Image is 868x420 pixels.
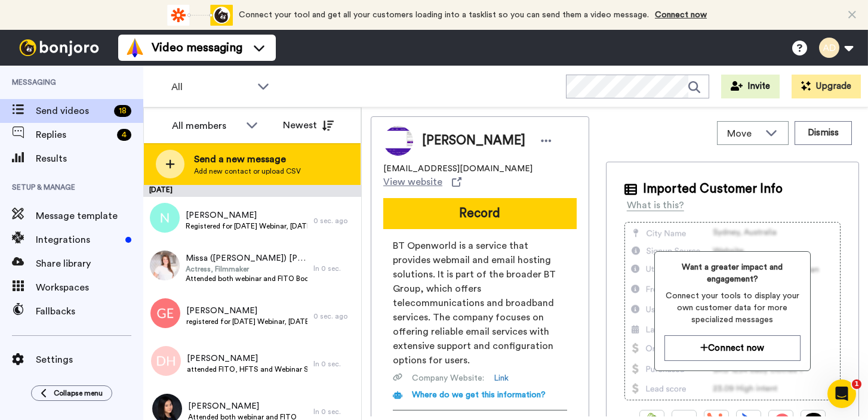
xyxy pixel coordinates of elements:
[727,126,759,141] span: Move
[187,365,307,374] span: attended FITO, HFTS and Webinar She had a FITO call with April
[54,388,103,398] span: Collapse menu
[393,239,567,367] span: BT Openworld is a service that provides webmail and email hosting solutions. It is part of the br...
[143,185,361,197] div: [DATE]
[643,180,783,198] span: Imported Customer Info
[36,233,121,247] span: Integrations
[186,305,307,317] span: [PERSON_NAME]
[36,257,143,271] span: Share library
[274,113,343,137] button: Newest
[313,264,355,273] div: In 0 sec.
[383,198,577,229] button: Record
[412,391,546,399] span: Where do we get this information?
[852,379,861,389] span: 1
[150,298,180,328] img: ge.png
[171,80,251,94] span: All
[194,166,301,176] span: Add new contact or upload CSV
[664,290,801,326] span: Connect your tools to display your own customer data for more specialized messages
[186,264,307,274] span: Actress, Filmmaker
[383,163,533,175] span: [EMAIL_ADDRESS][DOMAIN_NAME]
[795,121,852,145] button: Dismiss
[422,132,525,150] span: [PERSON_NAME]
[494,372,509,384] a: Link
[31,385,112,401] button: Collapse menu
[412,372,484,384] span: Company Website :
[186,274,307,283] span: Attended both webinar and FITO Booked a call with [PERSON_NAME] April already sent her a video, s...
[152,39,242,56] span: Video messaging
[36,304,143,319] span: Fallbacks
[313,359,355,369] div: In 0 sec.
[151,346,181,376] img: dh.png
[792,75,861,98] button: Upgrade
[188,400,297,412] span: [PERSON_NAME]
[36,280,143,295] span: Workspaces
[186,252,307,264] span: Missa ([PERSON_NAME]) [PERSON_NAME]
[313,311,355,321] div: 0 sec. ago
[194,152,301,166] span: Send a new message
[172,119,240,133] div: All members
[186,209,307,221] span: [PERSON_NAME]
[721,75,780,98] button: Invite
[36,128,112,142] span: Replies
[827,379,856,408] iframe: Intercom live chat
[36,152,143,166] span: Results
[664,335,801,361] button: Connect now
[150,251,180,280] img: cbb28d8d-fdc7-4710-85a3-978205dc77d2.jpg
[186,221,307,231] span: Registered for [DATE] Webinar, [DATE] Webinar ,Hooked From The Start ([DATE]), Hooked From The St...
[150,203,180,233] img: n.png
[14,39,104,56] img: bj-logo-header-white.svg
[36,353,143,367] span: Settings
[313,216,355,226] div: 0 sec. ago
[664,261,801,285] span: Want a greater impact and engagement?
[187,353,307,365] span: [PERSON_NAME]
[313,407,355,416] div: In 0 sec.
[627,198,684,212] div: What is this?
[117,129,131,141] div: 4
[383,175,442,189] span: View website
[655,11,707,19] a: Connect now
[167,5,233,26] div: animation
[36,104,109,118] span: Send videos
[114,105,131,117] div: 18
[186,317,307,326] span: registered for [DATE] Webinar, [DATE] Webinar, [DATE] Webinar and the recent webinar and FITO
[36,209,143,223] span: Message template
[239,11,649,19] span: Connect your tool and get all your customers loading into a tasklist so you can send them a video...
[125,38,144,57] img: vm-color.svg
[383,126,413,156] img: Image of Liz Mason
[383,175,461,189] a: View website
